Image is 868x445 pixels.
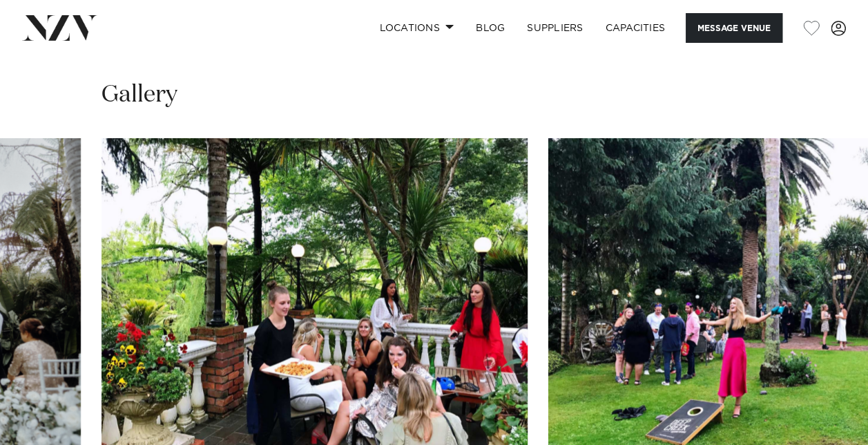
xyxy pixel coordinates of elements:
[516,13,594,43] a: SUPPLIERS
[102,79,177,111] h2: Gallery
[465,13,516,43] a: BLOG
[368,13,465,43] a: Locations
[595,13,677,43] a: Capacities
[686,13,782,43] button: Message Venue
[22,15,97,40] img: nzv-logo.png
